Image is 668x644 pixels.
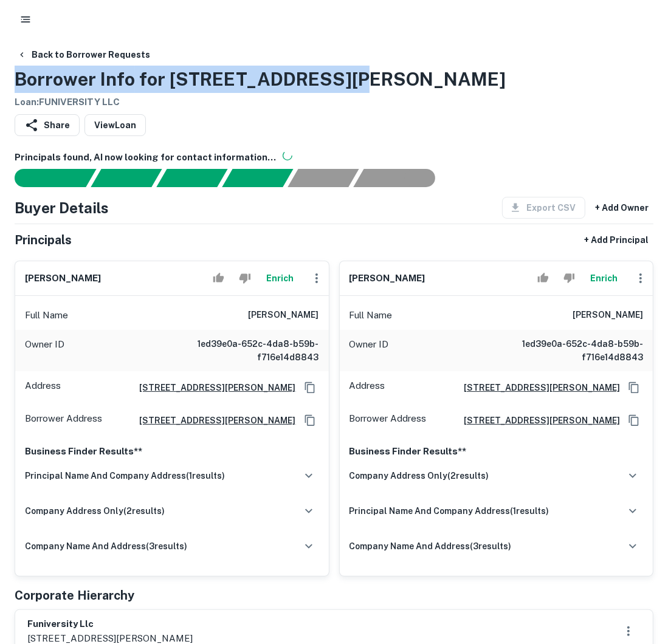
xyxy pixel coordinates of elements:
h6: Principals found, AI now looking for contact information... [15,151,653,165]
a: ViewLoan [84,114,146,136]
h6: Loan : FUNIVERSITY LLC [15,95,506,109]
p: Address [349,379,385,397]
p: Borrower Address [25,411,102,430]
p: Business Finder Results** [25,444,319,459]
button: Copy Address [301,379,319,397]
h6: [PERSON_NAME] [249,308,319,323]
p: Business Finder Results** [349,444,644,459]
button: Share [15,114,80,136]
button: Copy Address [625,411,643,430]
button: Enrich [585,266,624,290]
h6: principal name and company address ( 1 results) [25,469,225,482]
button: Reject [559,266,580,290]
h5: Principals [15,231,72,249]
h6: funiversity llc [27,617,193,631]
h6: 1ed39e0a-652c-4da8-b59b-f716e14d8843 [497,337,643,364]
p: Owner ID [25,337,64,364]
button: + Add Principal [579,229,653,251]
a: [STREET_ADDRESS][PERSON_NAME] [454,381,620,394]
iframe: Chat Widget [607,547,668,605]
button: Copy Address [301,411,319,430]
h4: Buyer Details [15,197,109,219]
button: Accept [208,266,229,290]
h6: company address only ( 2 results) [349,469,489,482]
div: Your request is received and processing... [91,169,162,187]
p: Address [25,379,61,397]
button: Back to Borrower Requests [12,44,155,66]
h6: 1ed39e0a-652c-4da8-b59b-f716e14d8843 [173,337,319,364]
button: Enrich [261,266,300,290]
button: + Add Owner [590,197,653,219]
button: Copy Address [625,379,643,397]
h3: Borrower Info for [STREET_ADDRESS][PERSON_NAME] [15,66,506,93]
h5: Corporate Hierarchy [15,586,134,605]
h6: [PERSON_NAME] [25,272,101,286]
button: Accept [532,266,554,290]
button: Reject [234,266,255,290]
h6: principal name and company address ( 1 results) [349,504,549,518]
p: Owner ID [349,337,389,364]
h6: [PERSON_NAME] [349,272,425,286]
h6: [PERSON_NAME] [573,308,643,323]
div: Principals found, still searching for contact information. This may take time... [288,169,359,187]
h6: company name and address ( 3 results) [349,540,512,553]
div: AI fulfillment process complete. [354,169,450,187]
div: Documents found, AI parsing details... [156,169,227,187]
h6: company address only ( 2 results) [25,504,165,518]
a: [STREET_ADDRESS][PERSON_NAME] [454,414,620,427]
h6: company name and address ( 3 results) [25,540,187,553]
p: Borrower Address [349,411,427,430]
div: Principals found, AI now looking for contact information... [222,169,293,187]
a: [STREET_ADDRESS][PERSON_NAME] [130,381,296,394]
p: Full Name [349,308,393,323]
p: Full Name [25,308,68,323]
a: [STREET_ADDRESS][PERSON_NAME] [130,414,296,427]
